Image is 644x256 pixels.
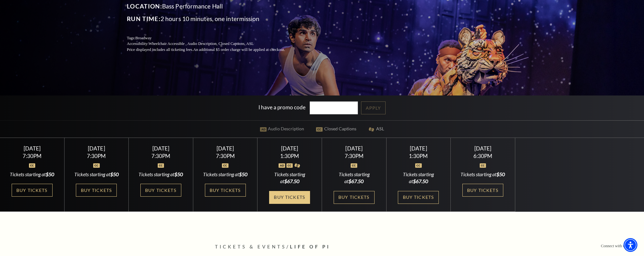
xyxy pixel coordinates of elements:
img: icon_ad.svg [279,163,285,168]
div: [DATE] [201,145,250,152]
span: Tickets & Events [215,244,286,249]
div: Tickets starting at [136,171,185,178]
span: $67.50 [284,178,299,184]
a: Buy Tickets [398,191,439,204]
span: An additional $5 order charge will be applied at checkout. [193,47,285,52]
div: Tickets starting at [458,171,507,178]
div: [DATE] [458,145,507,152]
span: $50 [239,171,247,177]
div: [DATE] [394,145,443,152]
span: $50 [46,171,54,177]
div: 7:30PM [8,153,57,159]
p: 2 hours 10 minutes, one intermission [127,14,300,24]
p: Connect with us on [601,243,631,249]
div: Tickets starting at [201,171,250,178]
div: [DATE] [265,145,314,152]
div: [DATE] [330,145,379,152]
img: icon_oc.svg [415,163,422,168]
div: [DATE] [136,145,185,152]
a: Buy Tickets [140,184,181,197]
a: Buy Tickets [12,184,53,197]
div: Accessibility Menu [624,238,637,252]
span: $67.50 [413,178,428,184]
span: $50 [110,171,119,177]
a: Buy Tickets [76,184,117,197]
div: 6:30PM [458,153,507,159]
a: Buy Tickets [334,191,375,204]
span: Wheelchair Accessible , Audio Description, Closed Captions, ASL [149,41,254,46]
div: Tickets starting at [265,171,314,185]
span: $50 [174,171,183,177]
img: icon_oc.svg [29,163,36,168]
div: 7:30PM [330,153,379,159]
a: Buy Tickets [269,191,310,204]
p: Accessibility: [127,41,300,47]
p: Bass Performance Hall [127,1,300,11]
span: Broadway [135,36,152,40]
div: 1:30PM [265,153,314,159]
a: Buy Tickets [462,184,503,197]
p: Tags: [127,35,300,41]
div: Tickets starting at [394,171,443,185]
img: icon_oc.svg [222,163,229,168]
span: $67.50 [348,178,364,184]
div: 1:30PM [394,153,443,159]
div: Tickets starting at [330,171,379,185]
span: Location: [127,3,162,10]
img: icon_oc.svg [351,163,357,168]
div: Tickets starting at [72,171,121,178]
a: Buy Tickets [205,184,246,197]
img: icon_oc.svg [480,163,486,168]
label: I have a promo code [258,104,306,111]
div: 7:30PM [136,153,185,159]
span: $50 [496,171,505,177]
img: icon_asla.svg [294,163,301,168]
span: Life of Pi [290,244,330,249]
img: icon_oc.svg [93,163,100,168]
div: 7:30PM [72,153,121,159]
img: icon_oc.svg [158,163,164,168]
p: Price displayed includes all ticketing fees. [127,47,300,53]
div: Tickets starting at [8,171,57,178]
div: [DATE] [8,145,57,152]
div: 7:30PM [201,153,250,159]
div: [DATE] [72,145,121,152]
span: Run Time: [127,15,161,22]
img: icon_oc.svg [286,163,293,168]
p: / [215,243,429,251]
